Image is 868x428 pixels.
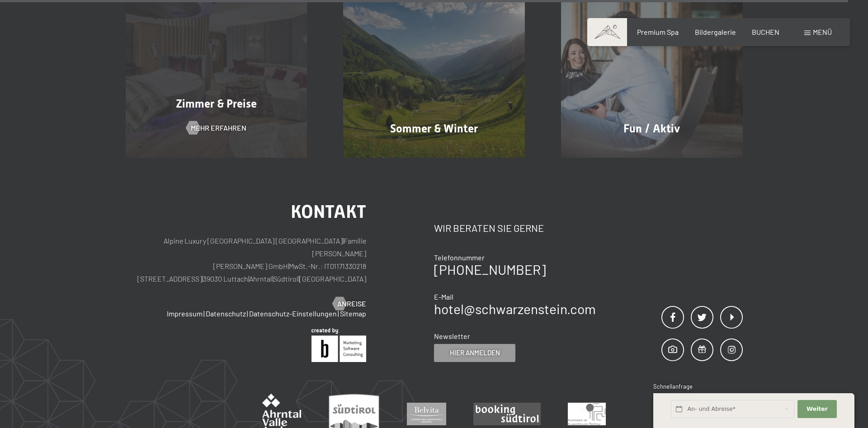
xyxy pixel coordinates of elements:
[126,235,367,285] p: Alpine Luxury [GEOGRAPHIC_DATA] [GEOGRAPHIC_DATA] Familie [PERSON_NAME] [PERSON_NAME] GmbH MwSt.-...
[450,348,500,357] span: Hier anmelden
[338,309,339,318] span: |
[298,274,299,283] span: |
[247,309,248,318] span: |
[434,332,470,340] span: Newsletter
[797,400,836,419] button: Weiter
[272,274,273,283] span: |
[434,301,596,317] a: hotel@schwarzenstein.com
[752,28,779,36] a: BUCHEN
[653,383,693,390] span: Schnellanfrage
[434,222,544,234] span: Wir beraten Sie gerne
[167,309,203,318] a: Impressum
[291,201,366,222] span: Kontakt
[813,28,832,36] span: Menü
[637,28,679,36] a: Premium Spa
[206,309,246,318] a: Datenschutz
[311,328,366,362] img: Brandnamic GmbH | Leading Hospitality Solutions
[807,405,828,413] span: Weiter
[288,262,289,270] span: |
[248,274,249,283] span: |
[337,299,366,309] span: Anreise
[434,292,453,301] span: E-Mail
[343,236,344,245] span: |
[434,253,485,262] span: Telefonnummer
[340,309,366,318] a: Sitemap
[249,309,337,318] a: Datenschutz-Einstellungen
[176,97,257,110] span: Zimmer & Preise
[191,123,246,133] span: Mehr erfahren
[434,261,546,277] a: [PHONE_NUMBER]
[390,122,478,135] span: Sommer & Winter
[202,274,203,283] span: |
[623,122,680,135] span: Fun / Aktiv
[333,299,366,309] a: Anreise
[695,28,736,36] a: Bildergalerie
[203,309,205,318] span: |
